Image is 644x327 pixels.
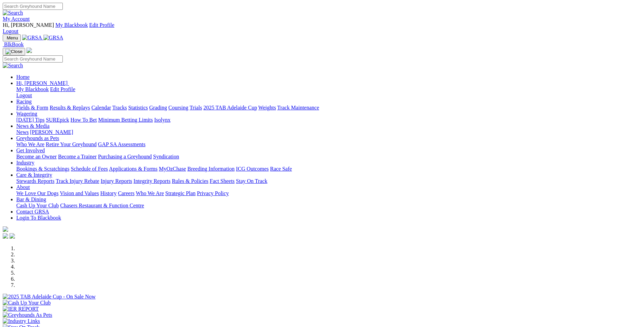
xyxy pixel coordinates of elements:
div: My Account [3,22,641,34]
a: Results & Replays [50,105,90,110]
a: [PERSON_NAME] [30,129,73,135]
img: logo-grsa-white.png [26,48,32,53]
div: Get Involved [16,154,641,160]
a: Vision and Values [60,190,99,196]
a: Bookings & Scratchings [16,166,69,172]
a: [DATE] Tips [16,117,44,123]
img: IER REPORT [3,306,39,312]
div: Racing [16,105,641,111]
div: Greyhounds as Pets [16,141,641,148]
a: Tracks [112,105,127,110]
a: Bar & Dining [16,196,46,202]
a: Applications & Forms [109,166,158,172]
a: Trials [189,105,202,110]
a: Contact GRSA [16,209,49,214]
a: Minimum Betting Limits [98,117,153,123]
a: Stewards Reports [16,178,54,184]
a: Injury Reports [100,178,132,184]
input: Search [3,3,63,10]
img: Cash Up Your Club [3,300,51,306]
a: Stay On Track [236,178,267,184]
a: About [16,184,30,190]
a: Purchasing a Greyhound [98,154,152,159]
a: Retire Your Greyhound [46,141,97,147]
a: Logout [3,28,18,34]
input: Search [3,55,63,63]
img: 2025 TAB Adelaide Cup - On Sale Now [3,294,96,300]
img: Greyhounds As Pets [3,312,52,318]
img: twitter.svg [10,233,15,239]
a: Syndication [153,154,179,159]
a: My Blackbook [16,86,49,92]
a: News [16,129,29,135]
img: Industry Links [3,318,40,324]
a: Who We Are [136,190,164,196]
div: Hi, [PERSON_NAME] [16,86,641,99]
a: Become a Trainer [58,154,97,159]
a: History [100,190,116,196]
a: 2025 TAB Adelaide Cup [203,105,257,110]
span: BlkBook [4,41,24,47]
div: About [16,190,641,196]
a: GAP SA Assessments [98,141,146,147]
button: Toggle navigation [3,34,21,41]
img: facebook.svg [3,233,8,239]
a: Get Involved [16,148,45,153]
a: Track Maintenance [277,105,319,110]
a: My Blackbook [55,22,88,28]
a: Who We Are [16,141,44,147]
a: Wagering [16,111,37,117]
span: Hi, [PERSON_NAME] [3,22,54,28]
a: SUREpick [46,117,69,123]
a: Industry [16,160,34,166]
a: Fact Sheets [210,178,235,184]
a: We Love Our Dogs [16,190,58,196]
a: Isolynx [154,117,170,123]
a: Logout [16,92,32,98]
img: Search [3,10,23,16]
img: logo-grsa-white.png [3,226,8,232]
a: Schedule of Fees [71,166,108,172]
a: Home [16,74,30,80]
a: Racing [16,99,32,104]
div: Bar & Dining [16,203,641,209]
a: Race Safe [270,166,292,172]
a: Chasers Restaurant & Function Centre [60,203,144,208]
button: Toggle navigation [3,48,25,55]
a: Hi, [PERSON_NAME] [16,80,69,86]
a: Breeding Information [187,166,235,172]
a: My Account [3,16,30,22]
a: How To Bet [71,117,97,123]
a: Cash Up Your Club [16,203,59,208]
a: Weights [258,105,276,110]
span: Menu [7,35,18,40]
a: Privacy Policy [197,190,229,196]
a: Coursing [168,105,188,110]
a: Calendar [91,105,111,110]
div: Care & Integrity [16,178,641,184]
a: Care & Integrity [16,172,52,178]
img: Close [5,49,22,54]
img: GRSA [43,35,63,41]
div: News & Media [16,129,641,135]
a: Careers [118,190,134,196]
a: Login To Blackbook [16,215,61,221]
a: BlkBook [3,41,24,47]
img: GRSA [22,35,42,41]
div: Wagering [16,117,641,123]
a: Track Injury Rebate [56,178,99,184]
a: Edit Profile [50,86,75,92]
a: Grading [149,105,167,110]
a: MyOzChase [159,166,186,172]
a: Fields & Form [16,105,48,110]
span: Hi, [PERSON_NAME] [16,80,68,86]
div: Industry [16,166,641,172]
a: Greyhounds as Pets [16,135,59,141]
a: Rules & Policies [172,178,208,184]
a: Statistics [128,105,148,110]
a: Strategic Plan [165,190,196,196]
img: Search [3,63,23,69]
a: ICG Outcomes [236,166,269,172]
a: News & Media [16,123,50,129]
a: Become an Owner [16,154,57,159]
